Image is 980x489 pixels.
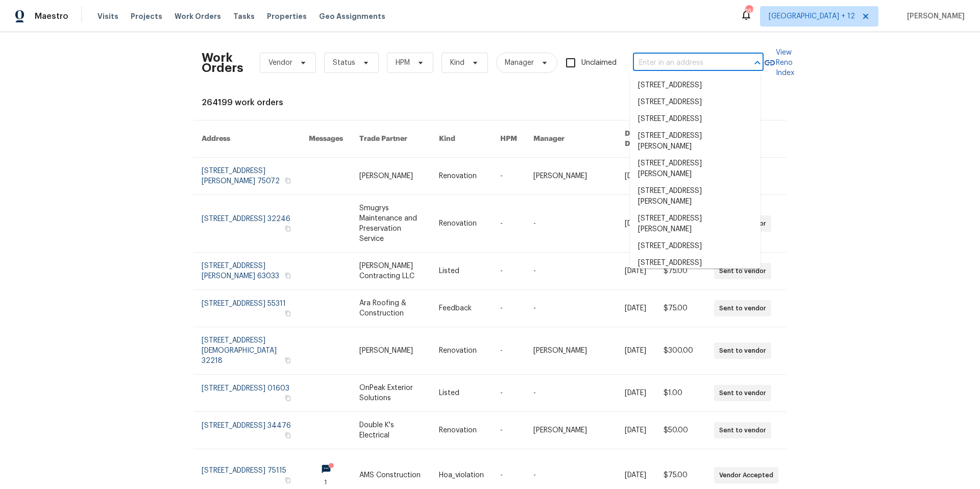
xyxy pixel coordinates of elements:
span: [PERSON_NAME] [903,11,965,21]
button: Copy Address [283,356,292,365]
li: [STREET_ADDRESS][PERSON_NAME] [630,183,761,210]
th: Address [193,120,301,158]
span: Kind [450,58,464,68]
th: Messages [301,120,351,158]
button: Copy Address [283,224,292,233]
button: Copy Address [283,394,292,403]
div: 264199 work orders [202,97,778,108]
th: Manager [525,120,617,158]
td: Renovation [431,412,492,449]
li: [STREET_ADDRESS][PERSON_NAME] [630,128,761,155]
li: [STREET_ADDRESS][PERSON_NAME] [630,155,761,183]
td: Renovation [431,158,492,195]
button: Close [750,56,765,70]
button: Copy Address [283,431,292,440]
td: - [492,158,525,195]
td: - [492,327,525,375]
th: Due Date [617,120,655,158]
td: [PERSON_NAME] [525,158,617,195]
td: - [525,290,617,327]
th: Trade Partner [351,120,431,158]
th: HPM [492,120,525,158]
td: - [525,253,617,290]
button: Copy Address [283,476,292,485]
td: - [492,412,525,449]
td: Listed [431,253,492,290]
td: - [492,195,525,253]
td: - [525,375,617,412]
span: Geo Assignments [319,11,385,21]
h2: Work Orders [202,53,243,73]
div: 163 [745,6,752,16]
td: [PERSON_NAME] [351,327,431,375]
span: Maestro [35,11,68,21]
td: - [492,253,525,290]
li: [STREET_ADDRESS] [630,94,761,111]
li: [STREET_ADDRESS][PERSON_NAME] [630,210,761,238]
a: View Reno Index [764,47,794,78]
td: [PERSON_NAME] [525,327,617,375]
td: - [492,375,525,412]
input: Enter in an address [633,55,735,71]
td: OnPeak Exterior Solutions [351,375,431,412]
li: [STREET_ADDRESS] [630,111,761,128]
span: Properties [267,11,307,21]
td: Listed [431,375,492,412]
td: - [492,290,525,327]
button: Copy Address [283,271,292,280]
td: [PERSON_NAME] Contracting LLC [351,253,431,290]
li: [STREET_ADDRESS] [630,238,761,255]
span: Visits [97,11,118,21]
td: Ara Roofing & Construction [351,290,431,327]
span: Manager [505,58,534,68]
span: Unclaimed [581,58,617,68]
button: Copy Address [283,176,292,185]
span: [GEOGRAPHIC_DATA] + 12 [769,11,855,21]
td: [PERSON_NAME] [525,412,617,449]
td: Double K's Electrical [351,412,431,449]
span: Status [333,58,355,68]
td: [PERSON_NAME] [351,158,431,195]
span: Vendor [268,58,292,68]
span: Projects [131,11,162,21]
th: Kind [431,120,492,158]
td: Smugrys Maintenance and Preservation Service [351,195,431,253]
li: [STREET_ADDRESS] [630,77,761,94]
td: Renovation [431,195,492,253]
td: Renovation [431,327,492,375]
li: [STREET_ADDRESS][PERSON_NAME] [630,255,761,282]
button: Copy Address [283,309,292,318]
span: HPM [396,58,410,68]
span: Work Orders [175,11,221,21]
span: Tasks [233,13,255,20]
td: - [525,195,617,253]
td: Feedback [431,290,492,327]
